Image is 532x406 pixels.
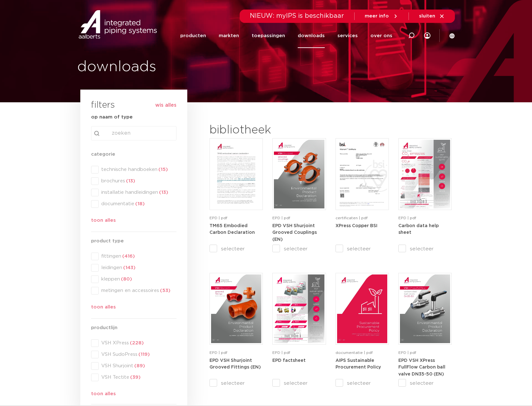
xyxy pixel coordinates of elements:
a: AIPS Sustainable Procurement Policy [336,358,381,370]
a: sluiten [419,13,445,19]
span: sluiten [419,14,435,18]
img: TM65-Embodied-Carbon-Declaration-pdf.jpg [211,140,261,208]
label: selecteer [398,379,452,387]
span: EPD | pdf [209,351,227,355]
label: selecteer [209,245,263,253]
strong: Carbon data help sheet [398,224,439,235]
h3: filters [91,98,115,113]
a: markten [219,24,239,48]
strong: op naam of type [91,115,133,119]
img: NL-Carbon-data-help-sheet-pdf.jpg [400,140,450,208]
label: selecteer [336,245,389,253]
span: meer info [365,14,389,18]
img: Aips_A4Sustainable-Procurement-Policy_5011446_EN-pdf.jpg [337,274,387,343]
a: toepassingen [252,24,285,48]
h1: downloads [77,57,263,77]
span: EPD | pdf [209,216,227,220]
a: TM65 Embodied Carbon Declaration [209,223,255,235]
a: downloads [298,24,325,48]
strong: EPD VSH Shurjoint Grooved Couplings (EN) [272,224,317,242]
a: Carbon data help sheet [398,223,439,235]
span: EPD | pdf [398,216,416,220]
span: NIEUW: myIPS is beschikbaar [250,13,344,19]
a: producten [180,24,206,48]
a: services [337,24,358,48]
label: selecteer [272,379,326,387]
span: documentatie | pdf [336,351,373,355]
a: EPD VSH Shurjoint Grooved Fittings (EN) [209,358,261,370]
label: selecteer [272,245,326,253]
a: XPress Copper BSI [336,223,377,228]
a: meer info [365,13,398,19]
h2: bibliotheek [209,123,323,138]
strong: TM65 Embodied Carbon Declaration [209,224,255,235]
span: EPD | pdf [272,216,290,220]
label: selecteer [209,379,263,387]
span: EPD | pdf [398,351,416,355]
img: VSH-XPress-Carbon-BallValveDN35-50_A4EPD_5011435-_2024_1.0_EN-pdf.jpg [400,274,450,343]
a: EPD VSH XPress FullFlow Carbon ball valve DN35-50 (EN) [398,358,445,376]
a: over ons [370,24,392,48]
img: Aips-EPD-A4Factsheet_NL-pdf.jpg [274,274,324,343]
img: VSH-Shurjoint-Grooved-Fittings_A4EPD_5011523_EN-pdf.jpg [211,274,261,343]
span: EPD | pdf [272,351,290,355]
a: EPD VSH Shurjoint Grooved Couplings (EN) [272,223,317,242]
span: certificaten | pdf [336,216,368,220]
strong: XPress Copper BSI [336,224,377,228]
a: EPD factsheet [272,358,306,363]
nav: Menu [180,24,392,48]
img: VSH-Shurjoint-Grooved-Couplings_A4EPD_5011512_EN-pdf.jpg [274,140,324,208]
img: XPress_Koper_BSI-pdf.jpg [337,140,387,208]
label: selecteer [398,245,452,253]
label: selecteer [336,379,389,387]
